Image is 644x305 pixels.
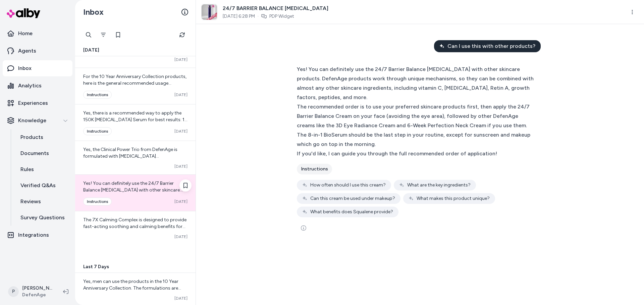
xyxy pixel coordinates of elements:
span: P [8,286,19,297]
a: Reviews [14,194,72,210]
span: · [258,13,259,20]
span: [DATE] [83,47,99,54]
p: Home [18,29,33,37]
span: Last 7 Days [83,263,109,270]
p: Survey Questions [20,214,65,222]
a: Rules [14,161,72,177]
div: The recommended order is to use your preferred skincare products first, then apply the 24/7 Barri... [297,102,537,149]
span: What makes this product unique? [417,195,490,202]
a: Experiences [3,95,72,111]
span: 24/7 BARRIER BALANCE [MEDICAL_DATA] [223,4,328,12]
span: [DATE] [174,57,187,62]
p: Verified Q&As [20,181,56,189]
a: Home [3,25,72,42]
a: Products [14,129,72,145]
div: instructions [83,198,112,206]
p: Integrations [18,231,49,239]
span: Yes, there is a recommended way to apply the 150K [MEDICAL_DATA] Serum for best results: 1. Dispe... [83,110,187,203]
p: Knowledge [18,117,46,125]
span: What are the key ingredients? [407,182,471,188]
p: Rules [20,165,34,173]
span: Yes, the Clinical Power Trio from DefenAge is formulated with [MEDICAL_DATA] recommendations and ... [83,147,186,259]
span: Can I use this with other products? [447,42,535,50]
p: Agents [18,47,36,55]
a: The 7X Calming Complex is designed to provide fast-acting soothing and calming benefits for infla... [75,211,196,245]
a: Yes, the Clinical Power Trio from DefenAge is formulated with [MEDICAL_DATA] recommendations and ... [75,141,196,174]
span: What benefits does Squalene provide? [310,209,393,215]
p: [PERSON_NAME] [22,285,52,292]
a: Documents [14,145,72,161]
span: [DATE] [174,92,187,97]
p: Analytics [18,82,42,90]
p: Reviews [20,198,41,206]
h2: Inbox [83,7,104,17]
button: Knowledge [3,112,72,129]
p: Inbox [18,64,32,72]
a: Inbox [3,60,72,76]
div: Yes! You can definitely use the 24/7 Barrier Balance [MEDICAL_DATA] with other skincare products.... [297,65,537,102]
span: [DATE] [174,164,187,169]
a: Yes, there is a recommended way to apply the 150K [MEDICAL_DATA] Serum for best results: 1. Dispe... [75,104,196,141]
a: For the 10 Year Anniversary Collection products, here is the general recommended usage frequency:... [75,68,196,104]
button: Refresh [175,28,189,42]
div: If you'd like, I can guide you through the full recommended order of application! [297,149,537,158]
a: Verified Q&As [14,177,72,194]
span: Can this cream be used under makeup? [310,195,395,202]
span: How often should I use this cream? [310,182,386,188]
a: Analytics [3,78,72,94]
div: instructions [83,91,112,99]
div: instructions [83,127,112,135]
p: Documents [20,149,49,157]
span: [DATE] [174,234,187,239]
button: See more [297,221,310,235]
span: DefenAge [22,292,52,298]
a: PDP Widget [269,13,294,20]
span: Yes! You can definitely use the 24/7 Barrier Balance [MEDICAL_DATA] with other skincare products.... [83,180,187,300]
a: Yes! You can definitely use the 24/7 Barrier Balance [MEDICAL_DATA] with other skincare products.... [75,174,196,211]
a: Agents [3,43,72,59]
span: [DATE] [174,296,187,301]
button: Filter [97,28,110,42]
span: [DATE] 6:28 PM [223,13,255,20]
button: P[PERSON_NAME]DefenAge [4,281,58,302]
a: Survey Questions [14,210,72,226]
img: 247_barrier_balance_age-repair_cream.png [202,4,217,20]
span: For the 10 Year Anniversary Collection products, here is the general recommended usage frequency:... [83,74,187,220]
span: [DATE] [174,199,187,204]
a: Integrations [3,227,72,243]
p: Products [20,133,43,141]
img: alby Logo [7,8,40,18]
p: Experiences [18,99,48,107]
div: instructions [297,164,332,174]
span: [DATE] [174,129,187,134]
